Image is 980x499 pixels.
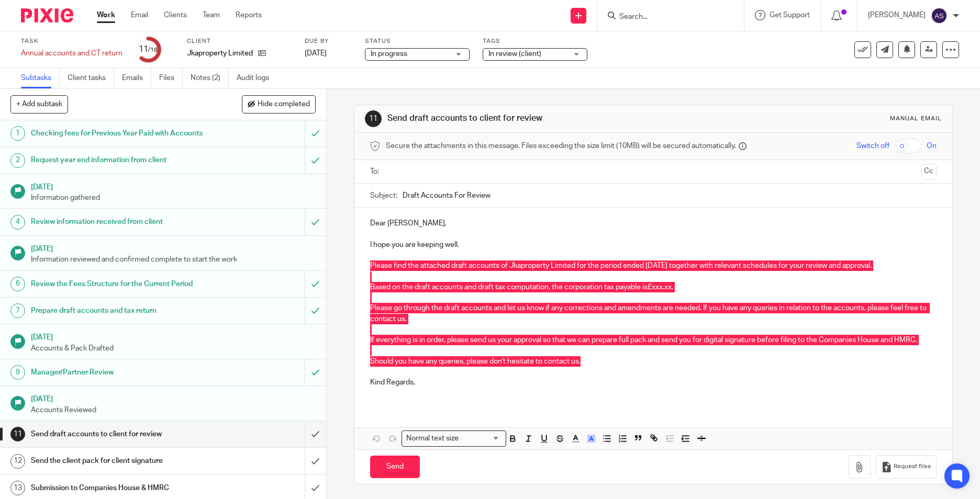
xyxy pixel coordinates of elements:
[462,433,500,444] input: Search for option
[370,456,420,478] input: Send
[31,391,316,404] h1: [DATE]
[868,10,926,20] p: [PERSON_NAME]
[31,152,207,168] h1: Request year end information from client
[370,356,937,367] p: Should you have any queries, please don't hesitate to contact us.
[10,365,25,380] div: 9
[890,115,942,123] div: Manual email
[237,68,277,88] a: Audit logs
[31,426,207,442] h1: Send draft accounts to client for review
[31,480,207,496] h1: Submission to Companies House & HMRC
[31,179,316,192] h1: [DATE]
[10,126,25,141] div: 1
[305,37,352,46] label: Due by
[191,68,229,88] a: Notes (2)
[370,218,937,229] p: Dear [PERSON_NAME],
[387,113,676,124] h1: Send draft accounts to client for review
[10,277,25,291] div: 6
[31,343,316,354] p: Accounts & Pack Drafted
[31,241,316,254] h1: [DATE]
[31,303,207,319] h1: Prepare draft accounts and tax return
[10,427,25,441] div: 11
[10,153,25,168] div: 2
[386,141,736,151] span: Secure the attachments in this message. Files exceeding the size limit (10MB) will be secured aut...
[10,303,25,318] div: 7
[370,335,937,345] p: If everything is in order, please send us your approval so that we can prepare full pack and send...
[236,10,262,20] a: Reports
[203,10,220,20] a: Team
[31,453,207,469] h1: Send the client pack for client signature
[365,110,382,127] div: 11
[31,126,207,141] h1: Checking fees for Previous Year Paid with Accounts
[370,166,382,177] label: To:
[21,8,73,22] img: Pixie
[404,433,461,444] span: Normal text size
[21,37,122,46] label: Task
[187,48,253,59] p: Jkaproperty Limited
[370,303,937,324] p: Please go through the draft accounts and let us know if any corrections and amendments are needed...
[31,365,207,380] h1: Manager/Partner Review
[931,7,948,24] img: svg%3E
[31,330,316,343] h1: [DATE]
[370,282,937,292] p: Based on the draft accounts and draft tax computation, the corporation tax payable is
[68,68,114,88] a: Client tasks
[31,254,316,265] p: Information reviewed and confirmed complete to start the work
[365,37,470,46] label: Status
[21,48,122,59] div: Annual accounts and CT return
[31,214,207,230] h1: Review information received from client
[139,43,158,55] div: 11
[97,10,115,20] a: Work
[10,95,68,113] button: + Add subtask
[856,141,889,151] span: Switch off
[371,50,407,58] span: In progress
[488,50,541,58] span: In review (client)
[187,37,292,46] label: Client
[927,141,937,151] span: On
[876,455,937,479] button: Request files
[21,68,60,88] a: Subtasks
[618,13,712,22] input: Search
[31,192,316,203] p: Information gathered
[131,10,148,20] a: Email
[10,481,25,495] div: 13
[159,68,183,88] a: Files
[894,462,931,471] span: Request files
[31,405,316,415] p: Accounts Reviewed
[242,95,316,113] button: Hide completed
[370,377,937,388] p: Kind Regards,
[370,260,937,271] p: Please find the attached draft accounts of Jkaproperty Limited for the period ended [DATE] togeth...
[10,215,25,230] div: 4
[31,276,207,292] h1: Review the Fees Structure for the Current Period
[258,100,310,109] span: Hide completed
[921,164,937,179] button: Cc
[122,68,151,88] a: Emails
[483,37,587,46] label: Tags
[648,283,673,291] span: £xxx.xx.
[770,12,810,19] span: Get Support
[402,430,506,447] div: Search for option
[164,10,187,20] a: Clients
[148,47,158,53] small: /18
[370,190,397,201] label: Subject:
[305,50,327,57] span: [DATE]
[370,240,937,250] p: I hope you are keeping well.
[10,454,25,469] div: 12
